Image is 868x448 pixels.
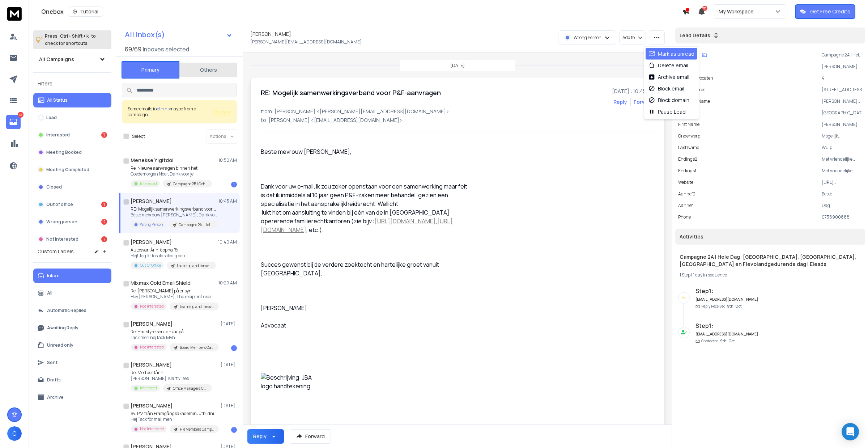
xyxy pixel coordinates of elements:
p: Reply Received [701,304,742,309]
p: 4 [822,75,862,81]
h1: [PERSON_NAME] [131,320,173,327]
p: 10:50 AM [218,157,237,163]
p: First Name [678,122,699,127]
button: Others [179,62,237,78]
p: Campagne 2A | Hele Dag: [GEOGRAPHIC_DATA], [GEOGRAPHIC_DATA], [GEOGRAPHIC_DATA] en Flevolandgedur... [179,222,213,228]
p: Beste [822,191,862,197]
button: Tutorial [68,7,103,17]
p: [DATE] [221,321,237,327]
p: Lead Details [680,32,710,39]
p: Endings1 [678,168,696,174]
p: [PERSON_NAME][EMAIL_ADDRESS][DOMAIN_NAME] [250,39,362,45]
p: Meeting Booked [46,149,82,155]
div: Onebox [41,7,682,17]
h1: All Campaigns [39,56,74,63]
label: Select [132,134,145,139]
span: Succes gewenst bij de verdere zoektocht en hartelijke groet vanuit [GEOGRAPHIC_DATA], [261,261,440,277]
p: Add to [622,35,635,41]
p: Campagne 2B | Ochtend: Huurrecht [GEOGRAPHIC_DATA], [GEOGRAPHIC_DATA], [GEOGRAPHIC_DATA] en [GEOG... [173,181,208,187]
div: Block domain [648,97,689,104]
p: Awaiting Reply [47,325,78,331]
span: C [7,426,22,441]
div: Some emails in maybe from a campaign [128,106,214,118]
p: Wulp [822,145,862,151]
div: Open Intercom Messenger [842,423,859,440]
span: 1 Step [680,272,690,278]
div: 2 [101,219,107,225]
div: Pause Lead [648,108,686,115]
h1: Menekse Yigitdol [131,157,174,164]
p: 13 [18,112,24,118]
h1: [PERSON_NAME] [131,361,172,368]
div: 1 [231,182,237,187]
p: 0736900888 [822,214,862,220]
p: [PERSON_NAME] [822,122,862,127]
p: Out Of Office [140,263,161,268]
p: 10:45 AM [218,198,237,204]
p: HR Members Campaign | Whole Day [180,427,214,432]
h1: RE: Mogelijk samenwerkingsverband voor P&F-aanvragen [261,88,441,98]
span: [PERSON_NAME] [261,304,307,312]
p: Sv: PM från Framgångsakademin: utbildningar [131,411,217,417]
span: Beste mevrouw [PERSON_NAME], [261,148,352,156]
p: Beste mevrouw [PERSON_NAME], Dank voor [131,212,217,218]
p: Not Interested [140,304,164,309]
p: Meeting Completed [46,167,89,173]
h1: [PERSON_NAME] [131,238,172,246]
p: Onderwerp [678,133,700,139]
h3: Custom Labels [38,248,74,255]
p: Automatic Replies [47,308,86,313]
p: Wrong person [46,219,77,225]
p: [STREET_ADDRESS] [822,87,862,93]
p: Board Members Campaign | Whole Day [180,345,214,350]
p: to: [PERSON_NAME] <[EMAIL_ADDRESS][DOMAIN_NAME]> [261,117,654,124]
p: My Workspace [719,8,757,15]
p: Tack men nej tack Mvh [131,335,217,341]
p: Hej! Jag är föräldraledig och [131,253,216,259]
h6: [EMAIL_ADDRESS][DOMAIN_NAME] [695,297,759,302]
p: Aanhef [678,203,693,208]
div: 3 [101,132,107,138]
button: Reply [613,98,627,106]
p: Goedemorgen Noor, Dank voor je [131,171,212,177]
a: [URL][DOMAIN_NAME] [375,217,436,225]
p: All Status [47,97,68,103]
h6: [EMAIL_ADDRESS][DOMAIN_NAME] [695,331,759,337]
span: others [157,106,170,112]
p: Out of office [46,202,73,207]
span: 69 / 69 [125,45,141,54]
p: Re: [PERSON_NAME] på er syn [131,288,217,294]
p: Phone [678,214,691,220]
p: Mogelijk samenwerkingsverband voor P&F-aanvragen [822,133,862,139]
p: Wrong Person [574,35,601,41]
div: Forward [634,98,654,106]
h3: Inboxes selected [143,45,189,54]
h6: Step 1 : [695,321,759,330]
p: Contacted [701,338,735,344]
p: Interested [140,385,157,391]
div: 1 [231,427,237,433]
p: Drafts [47,377,61,383]
p: Last Name [678,145,699,151]
div: Block email [648,85,684,92]
div: | [680,272,861,278]
h1: [PERSON_NAME] [131,198,172,205]
h3: Filters [33,79,111,89]
div: Archive email [648,73,689,81]
p: [GEOGRAPHIC_DATA] [822,110,862,116]
p: Wrong Person [140,222,163,227]
div: 1 [231,345,237,351]
h1: [PERSON_NAME] [250,30,291,38]
p: Autosvar: Är ni öppna för [131,247,216,253]
p: [DATE] : 10:45 am [612,88,654,95]
p: Get Free Credits [810,8,850,15]
span: 9th, Oct [727,304,742,309]
p: Closed [46,184,62,190]
p: Unread only [47,342,73,348]
button: Primary [122,61,179,79]
p: [DATE] [450,63,465,68]
button: Forward [290,429,331,444]
span: Advocaat [261,321,286,329]
h6: Step 1 : [695,287,759,295]
p: Sent [47,360,58,365]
